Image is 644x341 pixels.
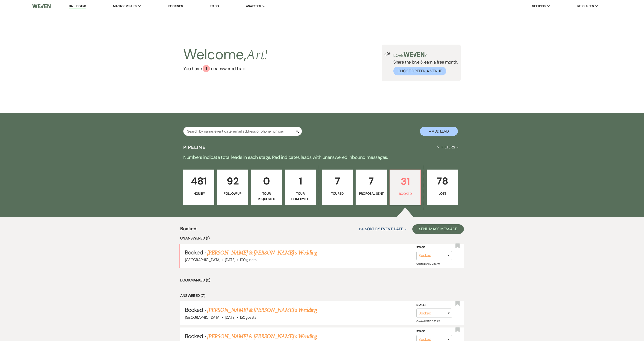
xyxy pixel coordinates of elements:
p: 0 [254,173,279,189]
button: Click to Refer a Venue [393,67,446,75]
p: Love ? [393,52,458,58]
p: 1 [288,173,313,189]
p: Tour Confirmed [288,191,313,202]
p: Lost [430,191,455,196]
a: 0Tour Requested [251,170,282,205]
span: Booked [185,306,203,313]
p: Numbers indicate total leads in each stage. Red indicates leads with unanswered inbound messages. [151,153,493,161]
button: Sort By Event Date [356,223,409,235]
span: Created: [DATE] 8:55 AM [416,320,440,323]
a: 78Lost [427,170,458,205]
span: ↑↓ [358,226,364,231]
input: Search by name, event date, email address or phone number [183,127,302,136]
span: [DATE] [225,315,235,320]
a: 92Follow Up [217,170,248,205]
button: Send Mass Message [412,224,464,234]
p: 31 [393,173,418,189]
span: Booked [180,225,197,235]
p: 7 [325,173,350,189]
span: [GEOGRAPHIC_DATA] [185,315,221,320]
div: 1 [203,65,210,72]
label: Stage: [416,329,452,334]
span: 150 guests [240,315,256,320]
span: Art ! [246,44,268,66]
a: Bookings [168,4,183,8]
label: Stage: [416,245,452,250]
a: You have 1 unanswered lead. [183,65,268,72]
span: Booked [185,332,203,340]
span: Analytics [246,4,261,9]
a: 7Toured [322,170,353,205]
a: [PERSON_NAME] & [PERSON_NAME]'s Wedding [207,306,317,314]
p: 7 [359,173,384,189]
div: Share the love & earn a free month. [390,52,458,75]
a: 31Booked [390,170,421,205]
p: Tour Requested [254,191,279,202]
span: Resources [577,4,594,9]
span: Created: [DATE] 9:33 AM [416,262,440,265]
a: [PERSON_NAME] & [PERSON_NAME]'s Wedding [207,332,317,341]
span: Event Date [381,226,403,231]
a: 7Proposal Sent [356,170,387,205]
a: [PERSON_NAME] & [PERSON_NAME]'s Wedding [207,249,317,257]
li: Bookmarked (0) [180,277,464,283]
img: weven-logo-green.svg [404,52,425,57]
img: loud-speaker-illustration.svg [385,52,390,56]
p: Follow Up [220,191,245,196]
p: Booked [393,191,418,196]
button: + Add Lead [420,127,458,136]
h3: Pipeline [183,144,206,151]
span: Booked [185,249,203,256]
p: 78 [430,173,455,189]
p: 481 [186,173,211,189]
button: Filters [435,141,461,153]
span: Manage Venues [113,4,136,9]
span: Settings [532,4,546,9]
h2: Welcome, [183,45,268,65]
a: 481Inquiry [183,170,214,205]
span: 100 guests [240,257,256,262]
p: Proposal Sent [359,191,384,196]
img: Weven Logo [32,1,51,11]
label: Stage: [416,302,452,308]
li: Unanswered (1) [180,235,464,241]
p: Toured [325,191,350,196]
p: Inquiry [186,191,211,196]
span: [DATE] [225,257,235,262]
p: 92 [220,173,245,189]
li: Answered (7) [180,293,464,299]
a: 1Tour Confirmed [285,170,316,205]
a: Dashboard [69,4,86,9]
a: To Do [210,4,219,8]
span: [GEOGRAPHIC_DATA] [185,257,221,262]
